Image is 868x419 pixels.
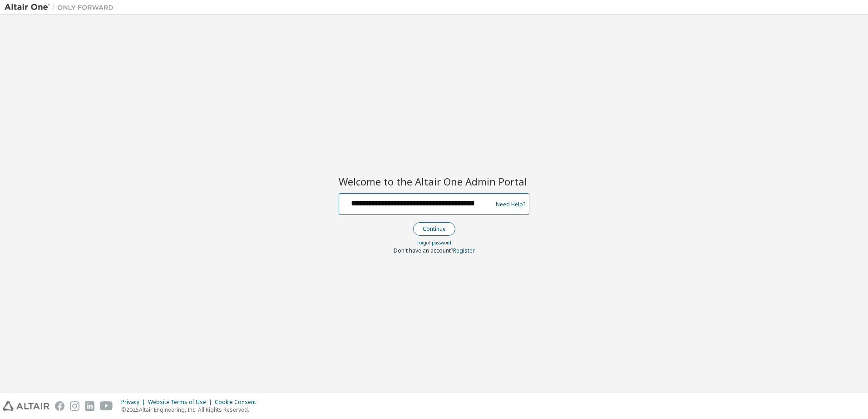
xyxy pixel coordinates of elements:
a: Forgot password [417,239,451,246]
img: Altair One [5,3,118,12]
span: Don't have an account? [394,247,453,254]
img: instagram.svg [70,401,79,411]
a: Need Help? [496,204,525,205]
div: Website Terms of Use [148,399,215,406]
img: youtube.svg [100,401,113,411]
img: altair_logo.svg [3,401,49,411]
img: linkedin.svg [85,401,94,411]
div: Privacy [121,399,148,406]
a: Register [453,247,475,254]
div: Cookie Consent [215,399,261,406]
p: © 2025 Altair Engineering, Inc. All Rights Reserved. [121,406,261,414]
button: Continue [413,222,455,236]
h2: Welcome to the Altair One Admin Portal [339,175,529,188]
img: facebook.svg [55,401,64,411]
